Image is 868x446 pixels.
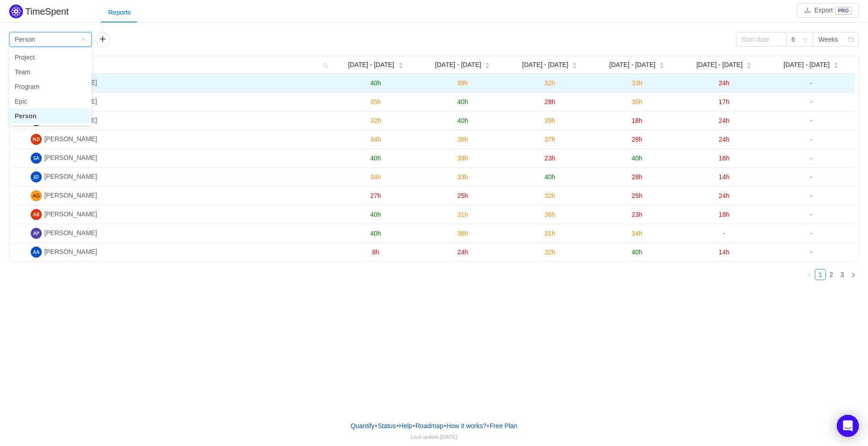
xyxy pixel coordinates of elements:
[804,269,815,280] li: Previous Page
[719,192,729,199] span: 24h
[9,50,92,65] li: Project
[348,60,394,70] span: [DATE] - [DATE]
[544,248,555,256] span: 32h
[659,61,664,67] div: Sort
[9,109,92,123] li: Person
[834,61,839,64] i: icon: caret-up
[95,32,110,47] button: icon: plus
[44,192,97,199] span: [PERSON_NAME]
[544,230,555,237] span: 31h
[736,32,786,47] input: Start date
[411,434,457,440] span: Last update:
[631,211,642,218] span: 23h
[810,211,813,218] span: -
[31,247,42,258] img: AA
[44,248,97,255] span: [PERSON_NAME]
[415,419,444,433] a: Roadmap
[802,37,808,43] i: icon: down
[15,33,35,46] div: Person
[370,98,381,105] span: 35h
[31,153,42,164] img: SA
[398,61,403,64] i: icon: caret-up
[487,422,489,429] span: •
[848,269,859,280] li: Next Page
[826,269,837,280] li: 2
[398,65,403,67] i: icon: caret-down
[631,79,642,87] span: 33h
[810,230,813,237] span: -
[101,2,138,23] div: Reports
[9,65,92,79] li: Team
[746,65,752,67] i: icon: caret-down
[719,211,729,218] span: 18h
[544,136,555,143] span: 37h
[572,65,577,67] i: icon: caret-down
[631,192,642,199] span: 25h
[489,419,518,433] button: Free Plan
[457,173,468,181] span: 33h
[837,415,859,437] div: Open Intercom Messenger
[631,230,642,237] span: 34h
[815,270,825,280] a: 1
[544,173,555,181] span: 40h
[44,229,97,237] span: [PERSON_NAME]
[44,210,97,218] span: [PERSON_NAME]
[457,79,468,87] span: 39h
[398,419,413,433] a: Help
[810,173,813,181] span: -
[810,154,813,162] span: -
[435,60,481,70] span: [DATE] - [DATE]
[848,37,853,43] i: icon: calendar
[31,228,42,239] img: AP
[446,419,487,433] button: How it works?
[818,33,838,46] div: Weeks
[375,422,377,429] span: •
[485,65,490,67] i: icon: caret-down
[544,117,555,124] span: 39h
[609,60,656,70] span: [DATE] - [DATE]
[746,61,752,67] div: Sort
[810,192,813,199] span: -
[457,136,468,143] span: 36h
[784,60,830,70] span: [DATE] - [DATE]
[810,117,813,124] span: -
[81,37,86,43] i: icon: down
[631,98,642,105] span: 35h
[572,61,577,67] div: Sort
[31,134,42,145] img: ND
[31,209,42,220] img: AB
[370,173,381,181] span: 34h
[572,61,577,64] i: icon: caret-up
[25,6,69,17] h2: TimeSpent
[826,270,836,280] a: 2
[810,98,813,105] span: -
[44,173,97,180] span: [PERSON_NAME]
[697,60,743,70] span: [DATE] - [DATE]
[719,154,729,162] span: 16h
[350,419,375,433] a: Quantify
[522,60,569,70] span: [DATE] - [DATE]
[370,79,381,87] span: 40h
[837,270,847,280] a: 3
[544,98,555,105] span: 28h
[810,136,813,143] span: -
[457,117,468,124] span: 40h
[544,79,555,87] span: 32h
[372,248,379,256] span: 8h
[719,98,729,105] span: 17h
[851,272,856,278] i: icon: right
[440,434,457,440] span: [DATE]
[719,173,729,181] span: 14h
[723,230,725,237] span: -
[815,269,826,280] li: 1
[719,117,729,124] span: 24h
[833,61,839,67] div: Sort
[810,248,813,256] span: -
[31,171,42,182] img: JD
[44,135,97,143] span: [PERSON_NAME]
[370,136,381,143] span: 34h
[319,56,332,73] i: icon: search
[659,65,664,67] i: icon: caret-down
[631,248,642,256] span: 40h
[370,154,381,162] span: 40h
